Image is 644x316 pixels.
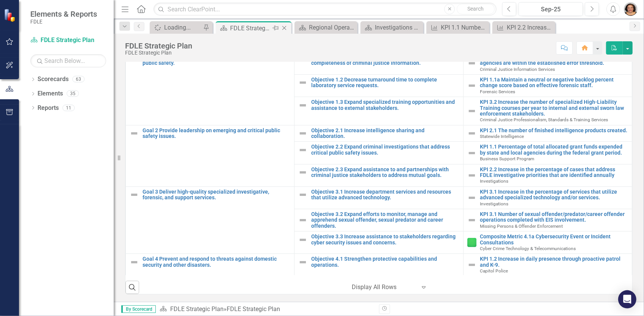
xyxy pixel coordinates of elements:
[480,134,524,139] span: Statewide Intelligence
[519,2,583,16] button: Sep-25
[441,23,487,32] div: KPI 1.1 Number of cases opened for requests for FDLE investigative resources and assistance by pa...
[507,23,553,32] div: KPI 2.2 Increase in the percentage of cases that address FDLE investigative priorities that are i...
[311,189,459,201] a: Objective 3.1 Increase department services and resources that utilize advanced technology.
[298,258,307,267] img: Not Defined
[467,193,476,202] img: Not Defined
[480,77,628,89] a: KPI 1.1a Maintain a neutral or negative backlog percent change score based on effective forensic ...
[480,189,628,201] a: KPI 3.1 Increase in the percentage of services that utilize advanced specialized technology and/o...
[428,23,487,32] a: KPI 1.1 Number of cases opened for requests for FDLE investigative resources and assistance by pa...
[298,129,307,138] img: Not Defined
[480,234,628,246] a: Composite Metric 4.1a Cybersecurity Event or Incident Consultations
[227,305,280,313] div: FDLE Strategic Plan
[30,36,106,45] a: FDLE Strategic Plan
[480,211,628,223] a: KPI 3.1 Number of sexual offender/predator/career offender operations completed with EIS involvem...
[130,129,139,138] img: Not Defined
[480,201,509,206] span: Investigations
[480,224,563,229] span: Missing Persons & Offender Enforcement
[467,216,476,225] img: Not Defined
[480,178,509,184] span: Investigations
[311,234,459,246] a: Objective 3.3 Increase assistance to stakeholders regarding cyber security issues and concerns.
[298,235,307,244] img: Not Defined
[480,167,628,178] a: KPI 2.2 Increase in the percentage of cases that address FDLE investigative priorities that are i...
[4,9,17,22] img: ClearPoint Strategy
[480,268,508,274] span: Capitol Police
[521,5,580,14] div: Sep-25
[362,23,421,32] a: Investigations Landing Page
[480,144,628,156] a: KPI 1.1 Percentage of total allocated grant funds expended by state and local agencies during the...
[467,260,476,269] img: Not Defined
[311,144,459,156] a: Objective 2.2 Expand criminal investigations that address critical public safety issues.
[618,290,636,308] div: Open Intercom Messenger
[143,189,290,201] a: Goal 3 Deliver high-quality specialized investigative, forensic, and support services.
[624,2,638,16] img: Nancy Verhine
[480,156,534,161] span: Business Support Program
[311,211,459,229] a: Objective 3.2 Expand efforts to monitor, manage and apprehend sexual offender, sexual predator an...
[67,91,79,97] div: 35
[125,50,192,56] div: FDLE Strategic Plan
[143,128,290,139] a: Goal 2 Provide leadership on emerging and critical public safety issues.
[311,128,459,139] a: Objective 2.1 Increase intelligence sharing and collaboration.
[298,101,307,110] img: Not Defined
[164,23,201,32] div: Loading...
[375,23,421,32] div: Investigations Landing Page
[311,99,459,111] a: Objective 1.3 Expand specialized training opportunities and assistance to external stakeholders.
[480,99,628,117] a: KPI 3.2 Increase the number of specialized High-Liability Training courses per year to internal a...
[143,256,290,268] a: Goal 4 Prevent and respond to threats against domestic security and other disasters.
[72,76,85,83] div: 63
[38,104,59,113] a: Reports
[480,128,628,133] a: KPI 2.1 The number of finished intelligence products created.
[30,19,97,25] small: FDLE
[463,186,632,209] td: Double-Click to Edit Right Click for Context Menu
[311,256,459,268] a: Objective 4.1 Strengthen protective capabilities and operations.
[154,3,497,16] input: Search ClearPoint...
[480,89,516,94] span: Forensic Services
[309,23,356,32] div: Regional Operations Center Default
[298,216,307,225] img: Not Defined
[125,42,192,50] div: FDLE Strategic Plan
[494,23,553,32] a: KPI 2.2 Increase in the percentage of cases that address FDLE investigative priorities that are i...
[467,238,476,247] img: Proceeding as Planned
[467,81,476,90] img: Not Defined
[480,117,608,122] span: Criminal Justice Professionalism, Standards & Training Services
[63,105,75,111] div: 11
[467,129,476,138] img: Not Defined
[121,305,156,313] span: By Scorecard
[30,54,106,67] input: Search Below...
[480,67,555,72] span: Criminal Justice Information Services
[160,305,373,314] div: »
[38,75,69,84] a: Scorecards
[467,106,476,116] img: Not Defined
[230,23,271,33] div: FDLE Strategic Plan
[463,164,632,186] td: Double-Click to Edit Right Click for Context Menu
[130,258,139,267] img: Not Defined
[480,256,628,268] a: KPI 1.2 Increase in daily presence through proactive patrol and K-9.
[468,6,484,12] span: Search
[311,167,459,178] a: Objective 2.3 Expand assistance to and partnerships with criminal justice stakeholders to address...
[130,190,139,199] img: Not Defined
[467,59,476,68] img: Not Defined
[152,23,201,32] a: Loading...
[298,78,307,87] img: Not Defined
[170,305,224,313] a: FDLE Strategic Plan
[467,149,476,158] img: Not Defined
[298,190,307,199] img: Not Defined
[296,23,356,32] a: Regional Operations Center Default
[30,9,97,19] span: Elements & Reports
[298,145,307,155] img: Not Defined
[311,77,459,89] a: Objective 1.2 Decrease turnaround time to complete laboratory service requests.
[480,246,576,251] span: Cyber Crime Technology & Telecommunications
[467,171,476,180] img: Not Defined
[457,4,495,14] button: Search
[38,89,63,98] a: Elements
[298,168,307,177] img: Not Defined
